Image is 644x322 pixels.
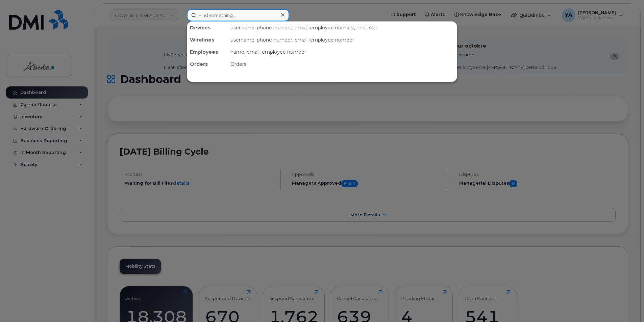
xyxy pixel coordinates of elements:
[187,58,228,70] div: Orders
[187,34,228,46] div: Wirelines
[228,46,457,58] div: name, email, employee number
[228,22,457,34] div: username, phone number, email, employee number, imei, sim
[228,34,457,46] div: username, phone number, email, employee number
[187,46,228,58] div: Employees
[187,22,228,34] div: Devices
[228,58,457,70] div: Orders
